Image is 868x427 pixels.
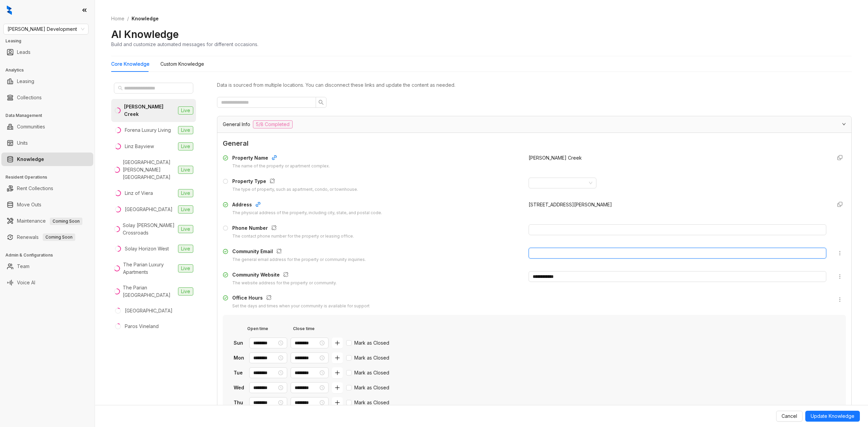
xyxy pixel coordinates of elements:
span: Live [178,106,193,115]
div: The Parian Luxury Apartments [123,261,175,276]
span: Mark as Closed [352,339,392,347]
span: Mark as Closed [352,399,392,406]
li: Rent Collections [1,182,93,195]
span: plus [335,385,340,390]
div: The Parian [GEOGRAPHIC_DATA] [123,284,175,299]
span: Live [178,245,193,253]
img: logo [7,5,12,15]
h3: Admin & Configurations [5,252,95,258]
li: Team [1,260,93,273]
span: Mark as Closed [352,369,392,377]
div: Solay [PERSON_NAME] Crossroads [123,222,175,237]
a: Rent Collections [17,182,53,195]
a: Leasing [17,75,34,88]
div: Wed [234,384,246,391]
div: Open time [247,326,293,332]
div: Set the days and times when your community is available for support [232,303,370,309]
span: expanded [842,122,846,126]
div: Linz Bayview [125,143,154,150]
div: Close time [293,326,315,332]
span: Coming Soon [43,233,75,241]
span: Live [178,287,193,296]
span: General Info [223,121,250,128]
span: Coming Soon [50,218,82,225]
a: RenewalsComing Soon [17,230,75,244]
div: Phone Number [232,224,354,233]
li: Maintenance [1,214,93,228]
div: General Info5/8 Completed [217,116,851,133]
div: Property Type [232,178,358,186]
div: Sun [234,339,246,347]
li: Renewals [1,230,93,244]
span: Mark as Closed [352,384,392,391]
div: Core Knowledge [111,60,150,68]
div: [STREET_ADDRESS][PERSON_NAME] [529,201,826,208]
span: plus [335,355,340,361]
div: Paros Vineland [125,323,159,330]
span: more [837,274,843,279]
div: The contact phone number for the property or leasing office. [232,233,354,240]
div: Thu [234,399,246,406]
span: search [118,86,123,90]
div: Data is sourced from multiple locations. You can disconnect these links and update the content as... [217,81,852,89]
div: [GEOGRAPHIC_DATA] [125,307,173,314]
span: more [837,250,843,256]
li: Leads [1,45,93,59]
a: Home [110,15,126,22]
span: search [318,100,324,105]
span: Live [178,126,193,134]
div: The name of the property or apartment complex. [232,163,330,169]
li: Leasing [1,75,93,88]
div: Community Website [232,271,337,280]
span: more [837,297,843,302]
a: Leads [17,45,31,59]
li: Communities [1,120,93,134]
span: plus [335,400,340,405]
div: [GEOGRAPHIC_DATA] [125,206,173,213]
li: Collections [1,91,93,104]
div: Mon [234,354,246,362]
a: Units [17,136,28,150]
h3: Analytics [5,67,95,73]
li: Knowledge [1,152,93,166]
div: Solay Horizon West [125,245,169,252]
span: Live [178,166,193,174]
div: Community Email [232,248,366,257]
div: Tue [234,369,246,377]
div: [GEOGRAPHIC_DATA][PERSON_NAME][GEOGRAPHIC_DATA] [123,159,175,181]
div: The type of property, such as apartment, condo, or townhouse. [232,186,358,193]
div: Address [232,201,382,210]
li: / [127,15,129,22]
h3: Data Management [5,113,95,119]
li: Units [1,136,93,150]
div: Office Hours [232,294,370,303]
span: Live [178,225,193,233]
span: plus [335,370,340,375]
div: The general email address for the property or community inquiries. [232,257,366,263]
span: Live [178,189,193,197]
div: Forena Luxury Living [125,126,171,134]
div: The website address for the property or community. [232,280,337,286]
div: The physical address of the property, including city, state, and postal code. [232,210,382,216]
a: Team [17,260,29,273]
span: plus [335,340,340,346]
a: Collections [17,91,42,104]
span: [PERSON_NAME] Creek [529,155,582,161]
a: Move Outs [17,198,41,211]
h3: Leasing [5,38,95,44]
span: Live [178,142,193,150]
a: Communities [17,120,45,134]
a: Knowledge [17,152,44,166]
div: Property Name [232,154,330,163]
span: 5/8 Completed [253,120,293,128]
span: Mark as Closed [352,354,392,362]
span: General [223,138,846,149]
div: [PERSON_NAME] Creek [124,103,175,118]
div: Custom Knowledge [160,60,204,68]
div: Build and customize automated messages for different occasions. [111,41,258,48]
span: Live [178,264,193,272]
div: Linz of Viera [125,189,153,197]
span: Davis Development [7,24,84,34]
h2: AI Knowledge [111,28,179,41]
span: Live [178,205,193,213]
